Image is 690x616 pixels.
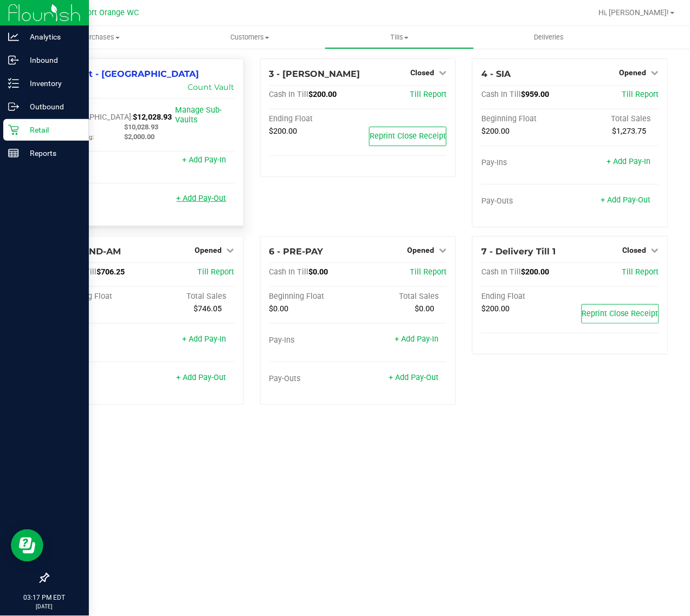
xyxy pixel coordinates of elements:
span: $200.00 [481,127,510,136]
div: Beginning Float [57,292,146,302]
span: $200.00 [481,304,510,313]
span: $10,028.93 [124,123,158,131]
div: Pay-Ins [57,336,146,345]
inline-svg: Outbound [8,101,19,112]
div: Total Sales [570,114,659,124]
span: Hi, [PERSON_NAME]! [599,8,669,17]
a: Manage Sub-Vaults [175,106,222,124]
p: [DATE] [5,603,84,611]
span: $0.00 [269,304,289,313]
a: Till Report [410,267,447,277]
span: Cash In Till [269,267,309,277]
span: Tills [325,32,474,42]
div: Pay-Outs [269,374,358,384]
span: 6 - PRE-PAY [269,246,324,257]
span: Opened [407,246,434,254]
span: Customers [176,32,325,42]
span: Port Orange WC [82,8,139,17]
span: Purchases [26,32,176,42]
span: 3 - [PERSON_NAME] [269,69,360,79]
span: $0.00 [415,304,434,313]
p: Inventory [19,77,84,90]
a: Count Vault [188,82,235,92]
inline-svg: Retail [8,124,19,135]
div: Ending Float [269,114,358,124]
span: $12,028.93 [133,113,172,122]
span: 7 - Delivery Till 1 [481,246,556,257]
span: Deliveries [519,32,578,42]
a: + Add Pay-Out [177,194,227,203]
a: Purchases [26,26,176,49]
div: Beginning Float [481,114,570,124]
a: Customers [176,26,325,49]
span: Cash In Till [481,90,521,99]
a: Deliveries [474,26,624,49]
p: Inbound [19,54,84,67]
div: Total Sales [358,292,447,302]
a: Tills [325,26,474,49]
button: Reprint Close Receipt [582,304,659,324]
span: Cash In Till [269,90,309,99]
p: Retail [19,123,84,136]
span: $746.05 [194,304,222,313]
span: Opened [195,246,222,254]
div: Ending Float [481,292,570,302]
div: Pay-Ins [57,156,146,166]
inline-svg: Inbound [8,55,19,65]
inline-svg: Reports [8,148,19,159]
span: 1 - Vault - [GEOGRAPHIC_DATA] [57,69,199,79]
span: $2,000.00 [124,133,154,141]
div: Beginning Float [269,292,358,302]
span: Closed [410,68,434,77]
a: + Add Pay-In [183,335,227,344]
a: + Add Pay-In [607,157,651,166]
div: Pay-Outs [57,374,146,384]
inline-svg: Analytics [8,31,19,42]
iframe: Resource center [11,529,43,562]
p: 03:17 PM EDT [5,593,84,603]
p: Outbound [19,100,84,113]
div: Pay-Outs [57,195,146,205]
a: Till Report [198,267,235,277]
span: Cash In Till [481,267,521,277]
a: Till Report [622,267,659,277]
a: + Add Pay-Out [177,373,227,382]
span: $200.00 [269,127,298,136]
a: + Add Pay-In [395,335,438,344]
a: Till Report [622,90,659,99]
inline-svg: Inventory [8,78,19,89]
a: + Add Pay-Out [389,373,438,382]
span: $959.00 [521,90,549,99]
button: Reprint Close Receipt [369,127,447,146]
span: 5 - SI-AND-AM [57,246,121,257]
div: Pay-Ins [481,158,570,168]
a: + Add Pay-Out [601,195,651,205]
div: Total Sales [146,292,235,302]
span: Closed [623,246,647,254]
span: $1,273.75 [612,127,647,136]
span: $200.00 [309,90,337,99]
p: Reports [19,147,84,160]
span: Reprint Close Receipt [582,309,659,318]
a: + Add Pay-In [183,155,227,165]
span: $706.25 [96,267,125,277]
div: Pay-Ins [269,336,358,345]
span: Opened [620,68,647,77]
span: $0.00 [309,267,328,277]
div: Pay-Outs [481,196,570,206]
span: $200.00 [521,267,549,277]
span: Reprint Close Receipt [370,132,446,141]
span: Cash In [GEOGRAPHIC_DATA]: [57,103,133,122]
a: Till Report [410,90,447,99]
span: 4 - SIA [481,69,511,79]
p: Analytics [19,30,84,43]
